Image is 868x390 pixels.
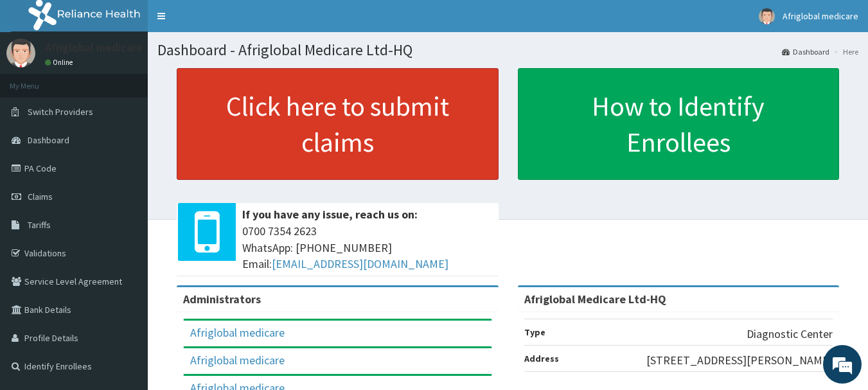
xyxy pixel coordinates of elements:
b: Administrators [183,292,261,306]
span: Claims [28,191,53,202]
span: Tariffs [28,219,51,231]
b: Type [524,326,545,338]
span: Switch Providers [28,106,93,118]
img: User Image [6,39,35,67]
a: Dashboard [782,46,829,57]
li: Here [831,46,858,57]
p: Afriglobal medicare [45,42,143,53]
a: Click here to submit claims [177,68,499,180]
a: How to Identify Enrollees [518,68,840,180]
p: [STREET_ADDRESS][PERSON_NAME] [646,352,833,369]
a: Afriglobal medicare [190,353,285,368]
a: [EMAIL_ADDRESS][DOMAIN_NAME] [272,256,448,271]
strong: Afriglobal Medicare Ltd-HQ [524,292,666,306]
b: Address [524,353,559,364]
span: Dashboard [28,134,69,146]
h1: Dashboard - Afriglobal Medicare Ltd-HQ [157,42,858,58]
p: Diagnostic Center [747,326,833,342]
img: User Image [759,8,775,24]
a: Afriglobal medicare [190,325,285,340]
span: 0700 7354 2623 WhatsApp: [PHONE_NUMBER] Email: [242,223,492,272]
span: Afriglobal medicare [783,10,858,22]
a: Online [45,58,76,67]
b: If you have any issue, reach us on: [242,207,418,222]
